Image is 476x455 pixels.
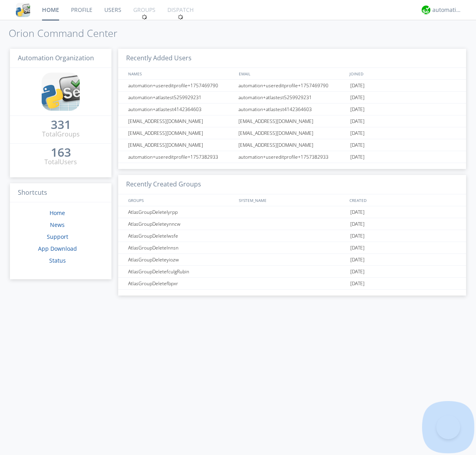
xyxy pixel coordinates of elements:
img: cddb5a64eb264b2086981ab96f4c1ba7 [42,73,80,111]
div: [EMAIL_ADDRESS][DOMAIN_NAME] [126,115,236,127]
span: [DATE] [350,266,365,278]
img: spin.svg [178,14,183,20]
div: SYSTEM_NAME [237,194,347,206]
span: [DATE] [350,139,365,151]
div: AtlasGroupDeletelwsfe [126,230,236,242]
img: spin.svg [142,14,147,20]
div: AtlasGroupDeletelnnsn [126,242,236,253]
span: Automation Organization [18,54,94,62]
a: automation+usereditprofile+1757469790automation+usereditprofile+1757469790[DATE] [118,80,466,92]
span: [DATE] [350,218,365,230]
div: [EMAIL_ADDRESS][DOMAIN_NAME] [236,115,348,127]
div: GROUPS [126,194,235,206]
span: [DATE] [350,254,365,266]
div: automation+usereditprofile+1757469790 [126,80,236,91]
div: AtlasGroupDeletelyrpp [126,206,236,218]
div: automation+usereditprofile+1757382933 [236,151,348,163]
div: automation+atlas [432,6,462,14]
a: automation+atlastest4142364603automation+atlastest4142364603[DATE] [118,104,466,115]
div: AtlasGroupDeletefculgRubin [126,266,236,277]
div: automation+usereditprofile+1757382933 [126,151,236,163]
div: NAMES [126,68,235,79]
div: AtlasGroupDeleteyiozw [126,254,236,265]
div: JOINED [347,68,459,79]
div: CREATED [347,194,459,206]
a: AtlasGroupDeletefbpxr[DATE] [118,278,466,290]
a: App Download [38,245,77,252]
a: AtlasGroupDeleteyiozw[DATE] [118,254,466,266]
span: [DATE] [350,151,365,163]
h3: Shortcuts [10,183,111,203]
span: [DATE] [350,92,365,104]
span: [DATE] [350,115,365,127]
a: [EMAIL_ADDRESS][DOMAIN_NAME][EMAIL_ADDRESS][DOMAIN_NAME][DATE] [118,139,466,151]
div: automation+atlastest5259929231 [126,92,236,103]
div: [EMAIL_ADDRESS][DOMAIN_NAME] [126,139,236,151]
a: AtlasGroupDeleteynncw[DATE] [118,218,466,230]
img: cddb5a64eb264b2086981ab96f4c1ba7 [16,3,30,17]
div: 163 [51,148,71,156]
div: EMAIL [237,68,347,79]
a: AtlasGroupDeletelwsfe[DATE] [118,230,466,242]
a: Home [50,209,65,217]
span: [DATE] [350,230,365,242]
span: [DATE] [350,278,365,290]
a: 163 [51,148,71,157]
a: [EMAIL_ADDRESS][DOMAIN_NAME][EMAIL_ADDRESS][DOMAIN_NAME][DATE] [118,127,466,139]
a: Support [47,233,68,240]
div: [EMAIL_ADDRESS][DOMAIN_NAME] [126,127,236,139]
div: 331 [51,121,71,129]
span: [DATE] [350,206,365,218]
span: [DATE] [350,242,365,254]
div: automation+atlastest4142364603 [126,104,236,115]
a: 331 [51,121,71,130]
h3: Recently Created Groups [118,175,466,194]
h3: Recently Added Users [118,49,466,68]
span: [DATE] [350,80,365,92]
div: AtlasGroupDeleteynncw [126,218,236,230]
a: Status [49,257,66,264]
a: automation+usereditprofile+1757382933automation+usereditprofile+1757382933[DATE] [118,151,466,163]
div: Total Groups [42,130,80,139]
a: AtlasGroupDeletelnnsn[DATE] [118,242,466,254]
img: d2d01cd9b4174d08988066c6d424eccd [422,6,430,14]
div: AtlasGroupDeletefbpxr [126,278,236,289]
div: automation+usereditprofile+1757469790 [236,80,348,91]
div: automation+atlastest4142364603 [236,104,348,115]
span: [DATE] [350,127,365,139]
a: automation+atlastest5259929231automation+atlastest5259929231[DATE] [118,92,466,104]
div: [EMAIL_ADDRESS][DOMAIN_NAME] [236,139,348,151]
a: AtlasGroupDeletelyrpp[DATE] [118,206,466,218]
span: [DATE] [350,104,365,115]
a: News [50,221,65,228]
div: [EMAIL_ADDRESS][DOMAIN_NAME] [236,127,348,139]
a: [EMAIL_ADDRESS][DOMAIN_NAME][EMAIL_ADDRESS][DOMAIN_NAME][DATE] [118,115,466,127]
iframe: Toggle Customer Support [436,415,460,439]
div: automation+atlastest5259929231 [236,92,348,103]
a: AtlasGroupDeletefculgRubin[DATE] [118,266,466,278]
div: Total Users [44,157,77,167]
